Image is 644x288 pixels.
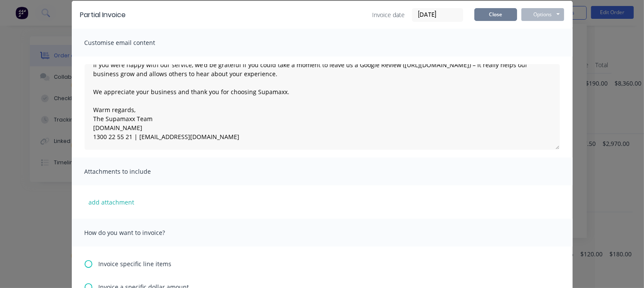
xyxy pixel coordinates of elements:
span: Customise email content [85,37,179,49]
textarea: Hi there, Please find your invoice attached for the recent order with Supamaxx. We kindly ask tha... [85,64,560,150]
div: Partial Invoice [80,10,126,20]
span: How do you want to invoice? [85,227,179,239]
button: Close [474,8,517,21]
button: Options [521,8,564,21]
span: Attachments to include [85,166,179,178]
button: add attachment [85,196,139,208]
span: Invoice specific line items [99,259,172,268]
span: Invoice date [373,10,405,19]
